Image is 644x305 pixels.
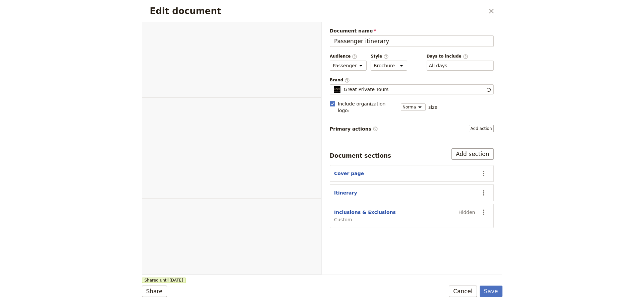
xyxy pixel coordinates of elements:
span: Primary actions [330,126,378,132]
span: [DATE] [169,278,183,283]
button: Share [142,286,167,297]
span: ​ [463,54,468,59]
span: Audience [330,54,367,59]
span: Days to include [427,54,494,59]
button: Actions [478,168,489,179]
select: Audience​ [330,61,367,71]
span: ​ [373,126,378,132]
span: Shared until [142,278,186,283]
button: Cover page [334,170,364,177]
span: Brand [330,77,494,83]
button: Actions [478,187,489,199]
input: Document name [330,35,494,47]
button: Cancel [449,286,477,297]
img: Profile [333,86,341,93]
button: Save [480,286,502,297]
span: size [428,104,437,110]
button: Close dialog [486,5,497,17]
button: Actions [478,207,489,218]
button: Itinerary [334,189,357,196]
button: Days to include​Clear input [429,62,447,69]
button: Inclusions & Exclusions [334,209,396,216]
span: Include organization logo : [338,100,397,114]
span: ​ [383,54,389,59]
select: size [401,103,426,111]
select: Style​ [371,61,407,71]
span: ​ [352,54,357,59]
span: ​ [344,78,350,82]
span: Custom [334,216,396,223]
h2: Edit document [150,6,484,16]
span: Great Private Tours [344,86,388,93]
button: Primary actions​ [469,125,494,132]
span: Style [371,54,407,59]
div: Document sections [330,152,391,160]
button: Add section [451,148,494,160]
span: Hidden [459,209,475,216]
span: Document name [330,27,494,34]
